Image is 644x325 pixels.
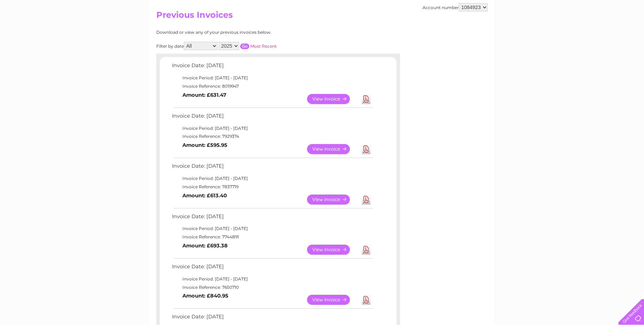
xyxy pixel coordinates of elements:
[170,224,374,233] td: Invoice Period: [DATE] - [DATE]
[583,30,594,35] a: Blog
[182,243,228,249] b: Amount: £693.38
[170,124,374,133] td: Invoice Period: [DATE] - [DATE]
[170,174,374,183] td: Invoice Period: [DATE] - [DATE]
[156,30,339,35] div: Download or view any of your previous invoices below.
[598,30,615,35] a: Contact
[170,312,374,325] td: Invoice Date: [DATE]
[182,142,227,148] b: Amount: £595.95
[250,43,277,49] a: Most Recent
[362,144,370,154] a: Download
[362,245,370,255] a: Download
[539,30,554,35] a: Energy
[170,212,374,225] td: Invoice Date: [DATE]
[182,192,227,199] b: Amount: £613.40
[362,295,370,305] a: Download
[558,30,579,35] a: Telecoms
[170,183,374,191] td: Invoice Reference: 7837719
[307,144,358,154] a: View
[307,295,358,305] a: View
[423,3,488,11] div: Account number
[170,283,374,292] td: Invoice Reference: 7650710
[170,275,374,283] td: Invoice Period: [DATE] - [DATE]
[170,111,374,124] td: Invoice Date: [DATE]
[521,30,535,35] a: Water
[170,161,374,174] td: Invoice Date: [DATE]
[362,94,370,104] a: Download
[170,132,374,141] td: Invoice Reference: 7929374
[621,30,638,35] a: Log out
[170,233,374,241] td: Invoice Reference: 7744891
[170,82,374,90] td: Invoice Reference: 8019947
[362,195,370,205] a: Download
[156,42,339,50] div: Filter by date
[170,61,374,74] td: Invoice Date: [DATE]
[513,3,561,12] a: 0333 014 3131
[170,262,374,275] td: Invoice Date: [DATE]
[307,94,358,104] a: View
[182,293,228,299] b: Amount: £840.95
[156,10,488,23] h2: Previous Invoices
[170,74,374,82] td: Invoice Period: [DATE] - [DATE]
[158,4,487,34] div: Clear Business is a trading name of Verastar Limited (registered in [GEOGRAPHIC_DATA] No. 3667643...
[307,245,358,255] a: View
[23,18,58,39] img: logo.png
[182,92,226,98] b: Amount: £631.47
[307,195,358,205] a: View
